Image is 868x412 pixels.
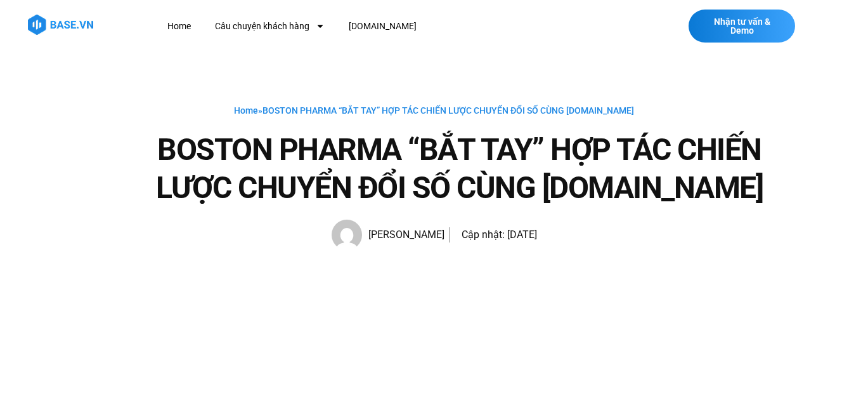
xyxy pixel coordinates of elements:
[689,10,795,43] a: Nhận tư vấn & Demo
[130,131,789,207] h1: BOSTON PHARMA “BẮT TAY” HỢP TÁC CHIẾN LƯỢC CHUYỂN ĐỔI SỐ CÙNG [DOMAIN_NAME]
[507,229,537,241] time: [DATE]
[339,15,426,38] a: [DOMAIN_NAME]
[332,220,444,250] a: Picture of Hạnh Hoàng [PERSON_NAME]
[362,226,444,244] span: [PERSON_NAME]
[205,15,334,38] a: Câu chuyện khách hàng
[158,15,619,38] nav: Menu
[262,105,634,116] span: BOSTON PHARMA “BẮT TAY” HỢP TÁC CHIẾN LƯỢC CHUYỂN ĐỔI SỐ CÙNG [DOMAIN_NAME]
[332,220,362,250] img: Picture of Hạnh Hoàng
[234,105,634,116] span: »
[462,229,505,241] span: Cập nhật:
[701,17,782,35] span: Nhận tư vấn & Demo
[234,105,258,116] a: Home
[158,15,200,38] a: Home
